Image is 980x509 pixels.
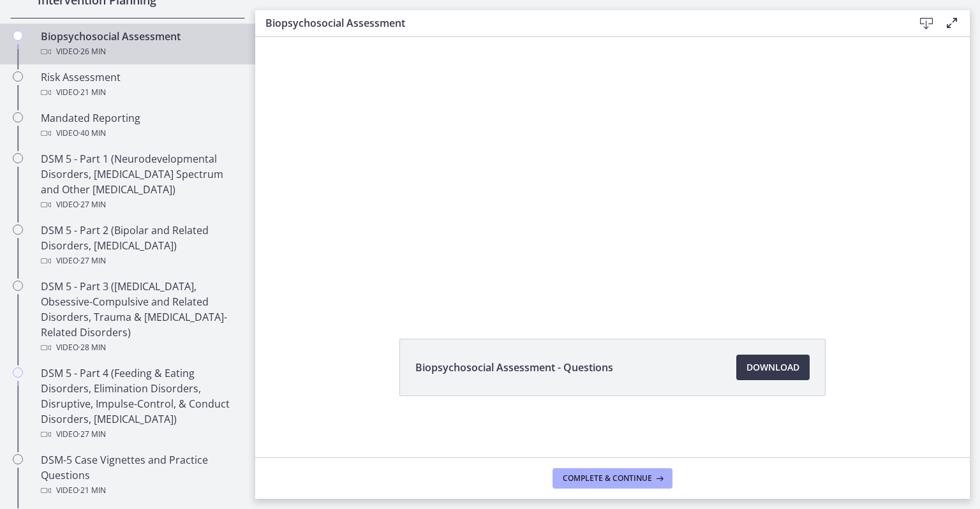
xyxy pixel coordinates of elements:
div: Video [41,340,240,355]
div: Mandated Reporting [41,110,240,141]
button: Complete & continue [553,468,672,489]
div: Video [41,253,240,269]
div: DSM-5 Case Vignettes and Practice Questions [41,452,240,498]
div: DSM 5 - Part 4 (Feeding & Eating Disorders, Elimination Disorders, Disruptive, Impulse-Control, &... [41,365,240,442]
span: · 40 min [78,126,106,141]
h3: Biopsychosocial Assessment [265,15,893,31]
div: DSM 5 - Part 2 (Bipolar and Related Disorders, [MEDICAL_DATA]) [41,223,240,269]
div: Video [41,427,240,442]
a: Download [736,355,810,380]
div: Risk Assessment [41,70,240,100]
div: Video [41,126,240,141]
div: DSM 5 - Part 1 (Neurodevelopmental Disorders, [MEDICAL_DATA] Spectrum and Other [MEDICAL_DATA]) [41,151,240,212]
div: Video [41,85,240,100]
span: · 27 min [78,427,106,442]
span: Download [746,360,799,375]
div: DSM 5 - Part 3 ([MEDICAL_DATA], Obsessive-Compulsive and Related Disorders, Trauma & [MEDICAL_DAT... [41,279,240,355]
span: Biopsychosocial Assessment - Questions [415,360,613,375]
span: Complete & continue [563,473,652,483]
div: Biopsychosocial Assessment [41,29,240,59]
span: · 27 min [78,197,106,212]
span: · 26 min [78,44,106,59]
span: · 21 min [78,85,106,100]
span: · 27 min [78,253,106,269]
span: · 21 min [78,483,106,498]
div: Video [41,483,240,498]
div: Video [41,44,240,59]
div: Video [41,197,240,212]
span: · 28 min [78,340,106,355]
